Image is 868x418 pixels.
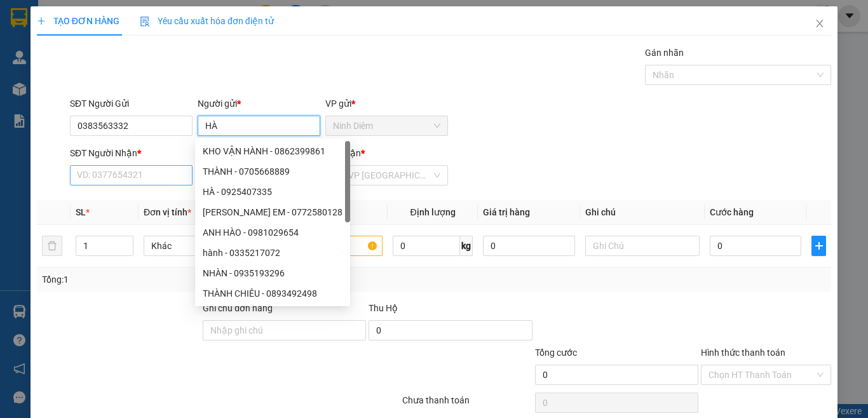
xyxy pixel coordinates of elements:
span: ĐT: 02839204577, 0938708777 [97,79,180,86]
div: hành - 0335217072 [203,246,342,260]
div: [PERSON_NAME] EM - 0772580128 [203,205,342,219]
div: NHÀN - 0935193296 [195,263,350,283]
span: Tổng cước [535,347,577,358]
span: Cước hàng [710,207,754,217]
div: ANH HÀO - 0981029654 [203,226,342,239]
th: Ghi chú [580,200,705,225]
label: Ghi chú đơn hàng [203,303,273,313]
span: Giá trị hàng [483,207,530,217]
span: plus [812,241,825,251]
span: ---------------------------------------------- [27,90,163,100]
div: THÀNH CHIÊU - 0893492498 [203,287,342,300]
label: Gán nhãn [645,48,684,58]
div: THÀNH - 0705668889 [203,165,342,179]
div: HÀ VĂN EM - 0772580128 [195,202,350,222]
div: NHÀN - 0935193296 [203,266,342,280]
div: Người gửi [198,97,320,111]
div: KHO VẬN HÀNH - 0862399861 [203,144,342,158]
input: Ghi Chú [585,236,700,256]
div: HÀ - 0925407335 [203,185,342,199]
span: TẠO ĐƠN HÀNG [37,16,119,26]
div: THÀNH CHIÊU - 0893492498 [195,283,350,304]
span: Khác [151,236,250,255]
span: Đơn vị tính [144,207,191,217]
img: icon [140,17,150,27]
span: plus [37,17,46,25]
span: SL [76,207,86,217]
span: ĐC: [STREET_ADDRESS][PERSON_NAME] [97,57,168,70]
span: VP Gửi: Ninh Diêm [5,41,58,48]
span: Định lượng [410,207,455,217]
span: kg [460,236,473,256]
div: VP gửi [325,97,448,111]
div: hành - 0335217072 [195,243,350,263]
input: Ghi chú đơn hàng [203,320,366,340]
button: Close [802,6,837,42]
span: Yêu cầu xuất hóa đơn điện tử [140,16,274,26]
span: Thu Hộ [369,303,398,313]
div: SĐT Người Gửi [70,97,193,111]
span: Ninh Diêm [333,116,440,135]
span: VP Nhận: [PERSON_NAME] [97,41,175,48]
div: HÀ - 0925407335 [195,182,350,202]
span: ĐT:0932156568 [5,79,47,86]
button: delete [42,236,62,256]
div: ANH HÀO - 0981029654 [195,222,350,243]
div: KHO VẬN HÀNH - 0862399861 [195,141,350,161]
div: THÀNH - 0705668889 [195,161,350,182]
div: Chưa thanh toán [401,393,534,415]
input: 0 [483,236,574,256]
div: SĐT Người Nhận [70,146,193,160]
span: close [815,18,825,29]
button: plus [811,236,826,256]
label: Hình thức thanh toán [701,347,785,358]
div: Tổng: 1 [42,273,336,287]
img: logo [5,5,37,37]
strong: [PERSON_NAME] [74,15,151,27]
span: ĐC: 12 Hòn Khói [GEOGRAPHIC_DATA] , Thị Xã [GEOGRAPHIC_DATA] ([GEOGRAPHIC_DATA]) [5,50,92,76]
